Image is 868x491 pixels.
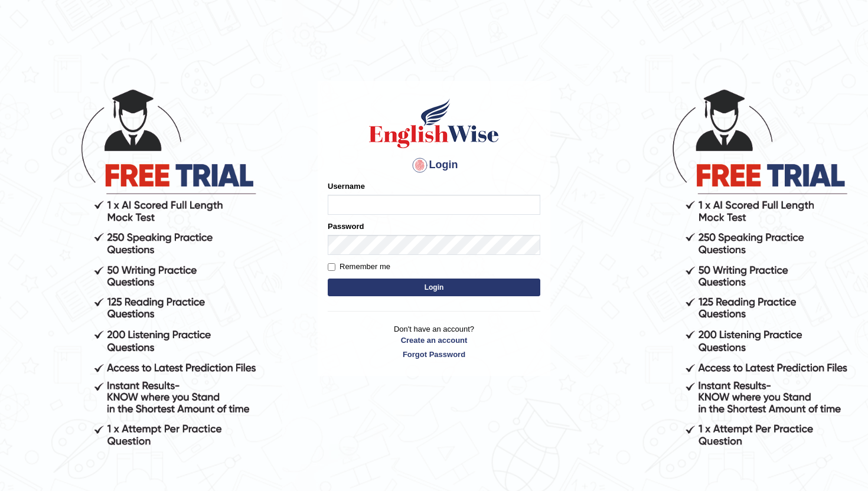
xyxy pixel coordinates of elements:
[328,261,390,273] label: Remember me
[328,221,364,232] label: Password
[328,279,540,296] button: Login
[328,156,540,175] h4: Login
[328,349,540,360] a: Forgot Password
[328,181,365,192] label: Username
[328,335,540,346] a: Create an account
[328,263,335,271] input: Remember me
[328,323,540,360] p: Don't have an account?
[367,97,501,150] img: Logo of English Wise sign in for intelligent practice with AI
